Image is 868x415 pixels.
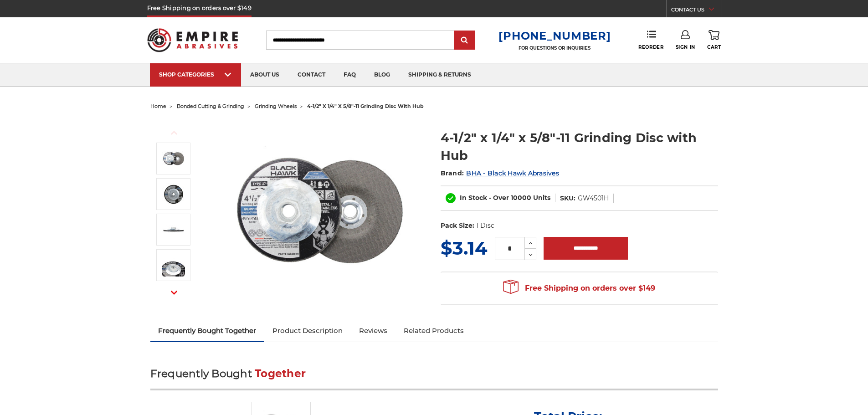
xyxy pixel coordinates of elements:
[162,254,185,277] img: 4-1/2 inch hub grinding discs
[150,103,166,109] a: home
[441,169,464,177] span: Brand:
[456,31,474,50] input: Submit
[162,183,185,205] img: 4-1/2" x 1/4" x 5/8"-11 Grinding Disc with Hub
[707,30,721,50] a: Cart
[159,71,232,78] div: SHOP CATEGORIES
[163,123,185,143] button: Previous
[288,63,334,87] a: contact
[255,103,297,109] a: grinding wheels
[676,44,695,50] span: Sign In
[707,44,721,50] span: Cart
[489,194,509,202] span: - Over
[150,321,265,341] a: Frequently Bought Together
[255,367,306,380] span: Together
[498,29,611,42] a: [PHONE_NUMBER]
[150,367,252,380] span: Frequently Bought
[307,103,424,109] span: 4-1/2" x 1/4" x 5/8"-11 grinding disc with hub
[147,22,238,58] img: Empire Abrasives
[162,147,185,170] img: BHA 4.5 Inch Grinding Wheel with 5/8 inch hub
[162,218,185,241] img: 1/4 inch thick hubbed grinding wheel
[241,63,288,87] a: about us
[578,194,609,203] dd: GW4501H
[334,63,365,87] a: faq
[533,194,550,202] span: Units
[395,321,472,341] a: Related Products
[466,169,559,177] a: BHA - Black Hawk Abrasives
[441,129,718,164] h1: 4-1/2" x 1/4" x 5/8"-11 Grinding Disc with Hub
[671,5,721,17] a: CONTACT US
[163,283,185,302] button: Next
[351,321,395,341] a: Reviews
[264,321,351,341] a: Product Description
[365,63,399,87] a: blog
[476,221,494,231] dd: 1 Disc
[638,30,663,50] a: Reorder
[511,194,531,202] span: 10000
[177,103,244,109] a: bonded cutting & grinding
[498,45,611,51] p: FOR QUESTIONS OR INQUIRIES
[228,119,411,302] img: BHA 4.5 Inch Grinding Wheel with 5/8 inch hub
[399,63,480,87] a: shipping & returns
[460,194,487,202] span: In Stock
[441,221,474,231] dt: Pack Size:
[441,237,488,259] span: $3.14
[503,279,655,297] span: Free Shipping on orders over $149
[560,194,575,203] dt: SKU:
[638,44,663,50] span: Reorder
